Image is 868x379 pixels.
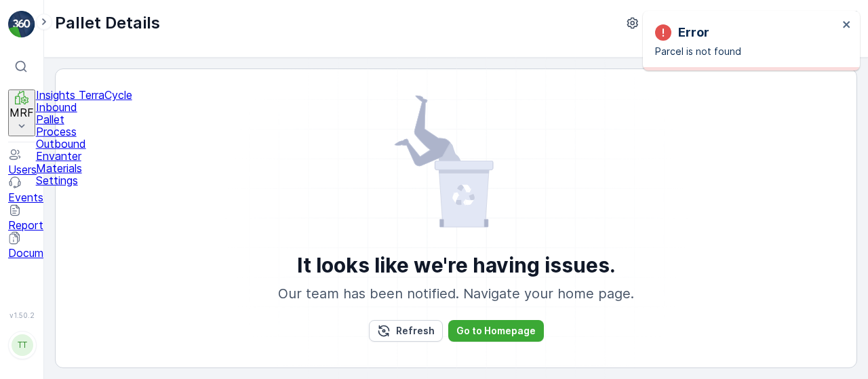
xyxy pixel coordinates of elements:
button: TT [8,322,35,368]
p: MRF [9,106,34,119]
a: Process [36,125,132,138]
button: MRF [8,89,35,136]
a: Materials [36,162,132,174]
p: It looks like we're having issues. [297,252,616,278]
a: Reports [8,206,35,231]
p: Documents [8,247,35,259]
a: Documents [8,234,35,259]
p: Refresh [396,324,435,338]
p: Parcel is not found [655,45,838,58]
div: TT [12,334,33,356]
p: Our team has been notified. Navigate your home page. [278,283,634,304]
button: close [842,19,852,32]
a: Events [8,178,35,203]
p: Reports [8,219,35,231]
a: Outbound [36,138,132,150]
p: Users [8,163,35,176]
a: Users [8,151,35,176]
span: v 1.50.2 [8,311,35,319]
a: Inbound [36,101,132,113]
p: Pallet Details [55,12,160,34]
p: Events [8,191,35,203]
a: Insights TerraCycle [36,89,132,101]
img: logo [8,11,35,38]
a: Settings [36,174,132,186]
button: Refresh [369,320,443,342]
button: Go to Homepage [448,320,544,342]
img: error [393,95,519,231]
a: Envanter [36,150,132,162]
a: Pallet [36,113,132,125]
p: Error [678,23,709,42]
p: Go to Homepage [456,324,536,338]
